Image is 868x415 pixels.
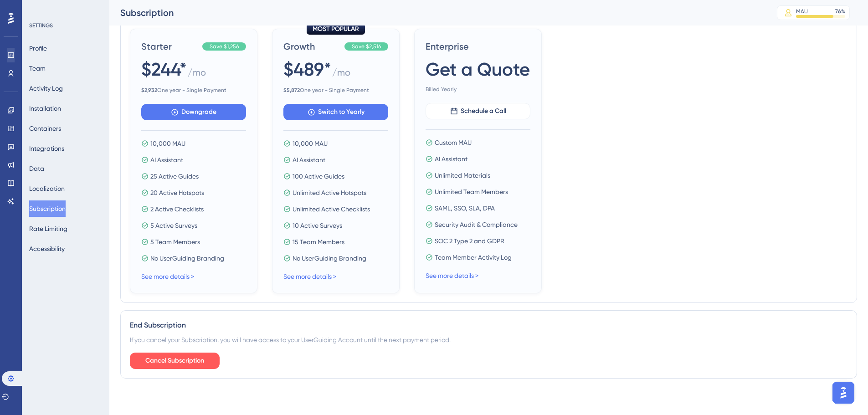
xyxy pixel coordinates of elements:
button: Cancel Subscription [130,353,220,369]
button: Downgrade [141,104,246,120]
span: / mo [332,66,350,83]
span: One year - Single Payment [283,87,388,94]
b: $ 2,932 [141,87,157,93]
span: Save $2,516 [352,43,381,50]
span: 20 Active Hotspots [150,187,204,198]
button: Accessibility [29,241,65,257]
span: Security Audit & Compliance [435,219,518,230]
span: SOC 2 Type 2 and GDPR [435,236,504,246]
span: Downgrade [181,107,216,118]
button: Team [29,60,46,77]
span: Team Member Activity Log [435,252,512,263]
span: 10 Active Surveys [293,220,342,231]
span: AI Assistant [150,154,183,165]
span: AI Assistant [435,154,467,164]
span: $489* [283,56,331,82]
span: Growth [283,40,341,53]
span: One year - Single Payment [141,87,246,94]
span: Unlimited Materials [435,170,490,181]
span: No UserGuiding Branding [293,253,366,264]
button: Activity Log [29,80,63,97]
span: 100 Active Guides [293,171,344,182]
button: Containers [29,120,61,137]
span: SAML, SSO, SLA, DPA [435,203,495,214]
div: Subscription [120,6,754,19]
span: AI Assistant [293,154,325,165]
span: 10,000 MAU [293,138,328,149]
button: Schedule a Call [426,103,530,119]
span: Schedule a Call [461,106,506,117]
button: Profile [29,40,47,56]
button: Integrations [29,140,64,157]
span: $244* [141,56,187,82]
span: Billed Yearly [426,86,530,93]
div: MAU [796,8,808,15]
div: SETTINGS [29,22,103,29]
div: MOST POPULAR [307,24,365,35]
span: 2 Active Checklists [150,204,204,215]
span: No UserGuiding Branding [150,253,224,264]
span: Custom MAU [435,137,472,148]
span: 25 Active Guides [150,171,199,182]
b: $ 5,872 [283,87,300,93]
span: Switch to Yearly [318,107,365,118]
span: / mo [188,66,206,83]
span: Unlimited Team Members [435,186,508,197]
span: Unlimited Active Hotspots [293,187,366,198]
span: Starter [141,40,199,53]
span: Cancel Subscription [145,355,204,366]
span: Save $1,256 [210,43,239,50]
div: End Subscription [130,320,847,331]
div: If you cancel your Subscription, you will have access to your UserGuiding Account until the next ... [130,334,847,345]
button: Switch to Yearly [283,104,388,120]
span: 5 Team Members [150,236,200,247]
div: 76 % [835,8,845,15]
span: 15 Team Members [293,236,344,247]
span: Unlimited Active Checklists [293,204,370,215]
button: Subscription [29,200,66,217]
button: Installation [29,100,61,117]
span: Get a Quote [426,56,530,82]
a: See more details > [283,273,336,280]
button: Localization [29,180,65,197]
a: See more details > [426,272,478,279]
button: Rate Limiting [29,220,67,237]
span: 10,000 MAU [150,138,185,149]
iframe: UserGuiding AI Assistant Launcher [830,379,857,406]
span: Enterprise [426,40,530,53]
a: See more details > [141,273,194,280]
span: 5 Active Surveys [150,220,197,231]
button: Data [29,160,44,177]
